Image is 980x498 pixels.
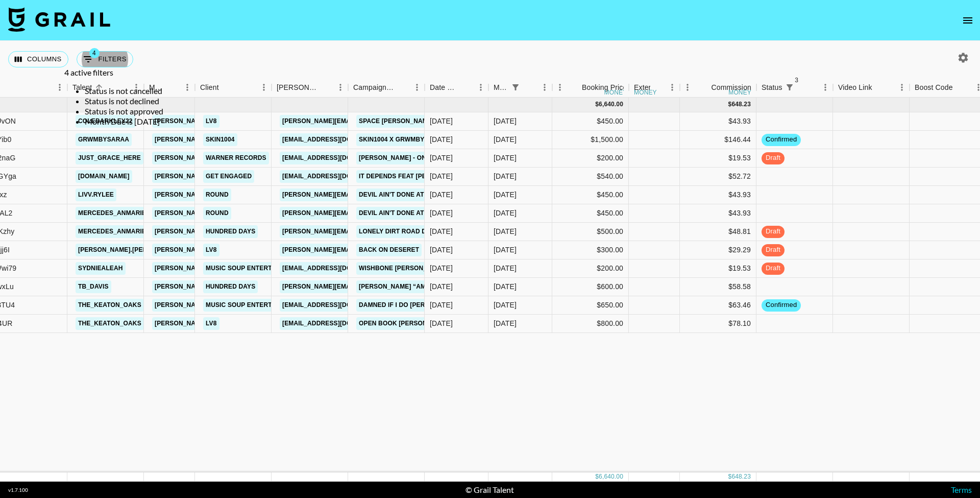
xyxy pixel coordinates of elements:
[430,189,453,200] div: 8/28/2025
[430,226,453,236] div: 8/27/2025
[582,78,627,98] div: Booking Price
[680,186,756,204] div: $43.93
[195,78,272,98] div: Client
[76,317,144,330] a: the_keaton_oaks
[915,78,953,98] div: Boost Code
[604,89,627,96] div: money
[818,80,833,95] button: Menu
[552,186,629,204] div: $450.00
[552,223,629,241] div: $500.00
[85,106,163,116] li: Status is not approved
[494,281,517,292] div: Aug '25
[152,299,318,312] a: [PERSON_NAME][EMAIL_ADDRESS][DOMAIN_NAME]
[356,170,471,183] a: It Depends feat [PERSON_NAME]
[280,244,446,256] a: [PERSON_NAME][EMAIL_ADDRESS][DOMAIN_NAME]
[8,51,68,67] button: Select columns
[76,152,143,164] a: just_grace_here
[680,112,756,131] div: $43.93
[680,168,756,186] div: $52.72
[634,89,657,96] div: money
[711,78,751,98] div: Commission
[680,80,695,95] button: Menu
[552,315,629,333] div: $800.00
[599,472,623,481] div: 6,640.00
[356,133,470,146] a: SKIN1004 x grwmbysaraa 5 of 5
[76,170,132,183] a: [DOMAIN_NAME]
[595,100,599,109] div: $
[697,80,711,94] button: Sort
[650,80,665,94] button: Sort
[395,80,409,94] button: Sort
[494,226,517,236] div: Aug '25
[76,299,144,312] a: the_keaton_oaks
[680,149,756,168] div: $19.53
[152,207,318,220] a: [PERSON_NAME][EMAIL_ADDRESS][DOMAIN_NAME]
[552,168,629,186] div: $540.00
[256,80,272,95] button: Menu
[728,89,751,96] div: money
[76,262,126,275] a: sydniealeah
[152,262,318,275] a: [PERSON_NAME][EMAIL_ADDRESS][DOMAIN_NAME]
[731,472,751,481] div: 648.23
[762,227,785,236] span: draft
[552,204,629,223] div: $450.00
[728,472,732,481] div: $
[152,225,318,238] a: [PERSON_NAME][EMAIL_ADDRESS][DOMAIN_NAME]
[430,208,453,218] div: 8/28/2025
[552,112,629,131] div: $450.00
[494,300,517,310] div: Aug '25
[797,80,811,94] button: Sort
[494,78,508,98] div: Month Due
[76,244,187,256] a: [PERSON_NAME].[PERSON_NAME]
[76,207,152,220] a: mercedes_anmarie_
[762,300,801,310] span: confirmed
[356,280,442,293] a: [PERSON_NAME] “Ammo”
[430,318,453,328] div: 8/26/2025
[280,115,446,128] a: [PERSON_NAME][EMAIL_ADDRESS][DOMAIN_NAME]
[494,263,517,273] div: Aug '25
[280,317,394,330] a: [EMAIL_ADDRESS][DOMAIN_NAME]
[680,296,756,315] div: $63.46
[537,80,552,95] button: Menu
[76,188,116,201] a: livv.rylee
[680,241,756,259] div: $29.29
[508,80,523,94] div: 1 active filter
[280,188,446,201] a: [PERSON_NAME][EMAIL_ADDRESS][DOMAIN_NAME]
[552,149,629,168] div: $200.00
[203,317,219,330] a: LV8
[680,204,756,223] div: $43.93
[552,278,629,296] div: $600.00
[665,80,680,95] button: Menu
[280,280,446,293] a: [PERSON_NAME][EMAIL_ADDRESS][DOMAIN_NAME]
[219,80,233,94] button: Sort
[356,188,439,201] a: Devil Ain't Done Atlus
[85,96,163,106] li: Status is not declined
[728,100,732,109] div: $
[894,80,910,95] button: Menu
[762,153,785,163] span: draft
[280,152,394,164] a: [EMAIL_ADDRESS][DOMAIN_NAME]
[200,78,219,98] div: Client
[568,80,582,94] button: Sort
[8,487,28,493] div: v 1.7.100
[680,278,756,296] div: $58.58
[552,80,568,95] button: Menu
[762,78,782,98] div: Status
[64,67,163,127] div: 4 active filters
[488,78,552,98] div: Month Due
[356,262,450,275] a: Wishbone [PERSON_NAME]
[756,78,833,98] div: Status
[425,78,488,98] div: Date Created
[473,80,488,95] button: Menu
[203,170,254,183] a: Get Engaged
[430,116,453,126] div: 8/27/2025
[203,207,231,220] a: Round
[203,299,303,312] a: Music Soup Entertainment
[356,244,422,256] a: Back on Deseret
[152,152,318,164] a: [PERSON_NAME][EMAIL_ADDRESS][DOMAIN_NAME]
[552,241,629,259] div: $300.00
[203,152,269,164] a: Warner Records
[833,78,910,98] div: Video Link
[508,80,523,94] button: Show filters
[409,80,425,95] button: Menu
